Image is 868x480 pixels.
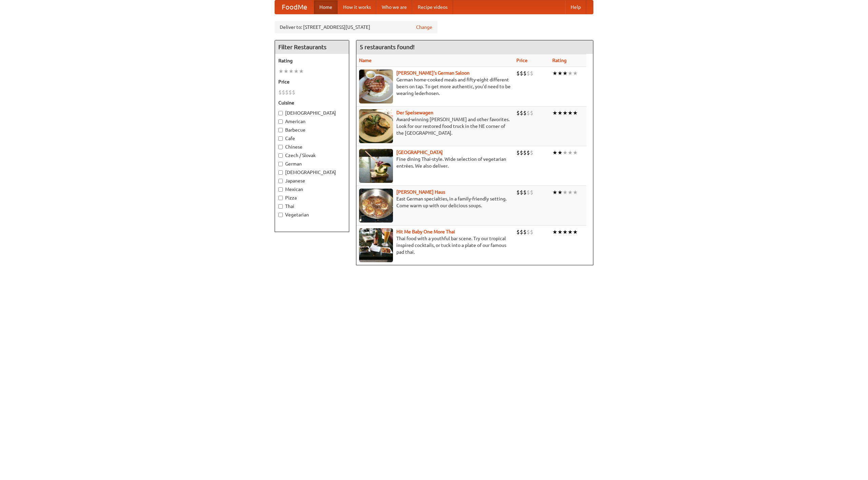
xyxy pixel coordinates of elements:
input: Pizza [278,196,283,200]
li: $ [289,89,292,96]
h5: Cuisine [278,99,346,106]
li: $ [530,149,533,156]
a: FoodMe [275,0,314,14]
li: ★ [552,228,557,236]
p: Thai food with a youthful bar scene. Try our tropical inspired cocktails, or tuck into a plate of... [359,235,511,255]
li: ★ [557,70,563,77]
label: [DEMOGRAPHIC_DATA] [278,110,346,116]
li: $ [520,149,523,156]
ng-pluralize: 5 restaurants found! [360,44,415,50]
li: $ [520,228,523,236]
a: [PERSON_NAME]'s German Saloon [396,70,470,76]
li: ★ [552,70,557,77]
li: ★ [299,68,304,75]
li: $ [530,228,533,236]
li: $ [516,228,520,236]
li: ★ [289,68,294,75]
li: ★ [568,149,573,156]
div: Deliver to: [STREET_ADDRESS][US_STATE] [275,21,437,33]
a: Recipe videos [412,0,453,14]
li: ★ [563,189,568,196]
label: Thai [278,203,346,210]
input: [DEMOGRAPHIC_DATA] [278,111,283,115]
li: ★ [557,189,563,196]
input: Vegetarian [278,213,283,217]
a: Who we are [376,0,412,14]
li: ★ [568,189,573,196]
li: ★ [563,70,568,77]
li: $ [523,189,527,196]
li: ★ [563,228,568,236]
a: Change [416,24,432,31]
li: $ [516,149,520,156]
label: Cafe [278,135,346,142]
a: [PERSON_NAME] Haus [396,189,445,195]
li: $ [527,189,530,196]
img: esthers.jpg [359,70,393,103]
li: $ [523,109,527,117]
label: American [278,118,346,125]
h5: Price [278,78,346,85]
input: Cafe [278,136,283,141]
li: ★ [563,149,568,156]
input: Chinese [278,145,283,149]
input: Japanese [278,179,283,183]
label: Japanese [278,177,346,184]
a: Help [565,0,586,14]
b: Der Speisewagen [396,110,433,115]
li: ★ [552,149,557,156]
label: German [278,160,346,167]
li: ★ [573,149,578,156]
label: [DEMOGRAPHIC_DATA] [278,169,346,176]
p: East German specialties, in a family-friendly setting. Come warm up with our delicious soups. [359,195,511,209]
li: $ [292,89,295,96]
img: satay.jpg [359,149,393,183]
input: Mexican [278,187,283,192]
li: $ [278,89,282,96]
img: speisewagen.jpg [359,109,393,143]
input: Czech / Slovak [278,153,283,158]
img: babythai.jpg [359,228,393,262]
li: $ [285,89,289,96]
li: $ [282,89,285,96]
li: ★ [283,68,289,75]
li: $ [530,70,533,77]
li: $ [516,189,520,196]
li: $ [527,70,530,77]
p: Award-winning [PERSON_NAME] and other favorites. Look for our restored food truck in the NE corne... [359,116,511,136]
a: Hit Me Baby One More Thai [396,229,455,234]
li: ★ [573,228,578,236]
li: $ [523,149,527,156]
label: Barbecue [278,127,346,133]
a: Name [359,58,372,63]
a: [GEOGRAPHIC_DATA] [396,150,443,155]
li: $ [520,70,523,77]
label: Pizza [278,194,346,201]
a: How it works [338,0,376,14]
p: Fine dining Thai-style. Wide selection of vegetarian entrées. We also deliver. [359,156,511,169]
li: $ [530,109,533,117]
li: ★ [557,228,563,236]
li: $ [520,189,523,196]
img: kohlhaus.jpg [359,189,393,223]
label: Mexican [278,186,346,193]
h4: Filter Restaurants [275,40,349,54]
li: ★ [568,109,573,117]
li: $ [530,189,533,196]
li: ★ [563,109,568,117]
a: Rating [552,58,567,63]
li: ★ [573,189,578,196]
li: $ [516,109,520,117]
input: Barbecue [278,128,283,132]
input: Thai [278,204,283,209]
li: $ [527,109,530,117]
li: ★ [552,189,557,196]
input: German [278,162,283,166]
li: $ [527,149,530,156]
li: $ [523,228,527,236]
li: ★ [557,149,563,156]
h5: Rating [278,57,346,64]
li: ★ [294,68,299,75]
